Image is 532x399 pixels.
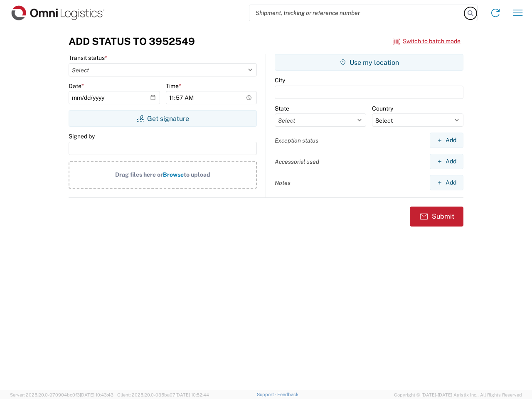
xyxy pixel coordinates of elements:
[69,133,95,140] label: Signed by
[394,391,522,399] span: Copyright © [DATE]-[DATE] Agistix Inc., All Rights Reserved
[275,158,319,165] label: Accessorial used
[277,392,298,397] a: Feedback
[275,54,463,71] button: Use my location
[175,392,209,397] span: [DATE] 10:52:44
[257,392,278,397] a: Support
[275,137,318,144] label: Exception status
[69,35,195,47] h3: Add Status to 3952549
[275,179,291,187] label: Notes
[69,82,84,90] label: Date
[80,392,113,397] span: [DATE] 10:43:43
[410,207,463,227] button: Submit
[393,34,461,48] button: Switch to batch mode
[372,105,393,112] label: Country
[10,392,113,397] span: Server: 2025.20.0-970904bc0f3
[275,76,285,84] label: City
[275,105,289,112] label: State
[166,82,181,90] label: Time
[430,133,463,148] button: Add
[249,5,465,21] input: Shipment, tracking or reference number
[430,175,463,190] button: Add
[184,171,210,178] span: to upload
[69,54,107,62] label: Transit status
[115,171,163,178] span: Drag files here or
[117,392,209,397] span: Client: 2025.20.0-035ba07
[430,154,463,169] button: Add
[69,110,257,127] button: Get signature
[163,171,184,178] span: Browse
